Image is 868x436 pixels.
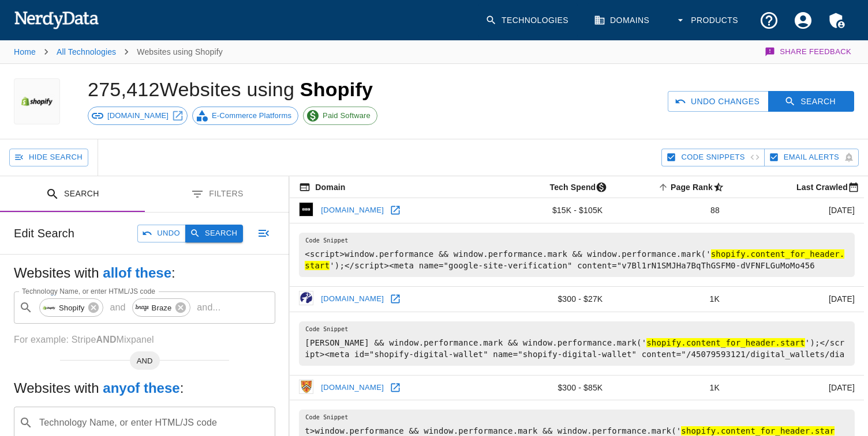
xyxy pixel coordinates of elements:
[145,301,178,314] span: Braze
[661,149,764,166] button: Hide Code Snippets
[185,225,243,242] button: Search
[784,151,839,164] span: You are receiving email alerts for this report. Click to disable.
[729,198,864,223] td: [DATE]
[681,151,744,164] span: Hide Code Snippets
[587,3,659,37] a: Domains
[316,110,377,122] span: Paid Software
[781,180,864,194] span: Most recent date this website was successfully crawled
[14,40,223,63] nav: breadcrumb
[729,375,864,400] td: [DATE]
[14,47,36,56] a: Home
[88,78,373,100] h1: 275,412 Websites using
[820,3,854,37] button: Admin Menu
[612,286,729,312] td: 1K
[299,380,313,394] img: uwaterloo.ca icon
[487,375,612,400] td: $300 - $85K
[299,291,313,305] img: jkp.com icon
[646,338,805,347] hl: shopify.content_for_header.start
[668,91,769,112] button: Undo Changes
[387,290,404,308] a: Open jkp.com in new window
[205,110,298,122] span: E-Commerce Platforms
[103,265,171,280] b: all of these
[729,286,864,312] td: [DATE]
[105,301,130,314] p: and
[318,379,387,397] a: [DOMAIN_NAME]
[768,91,854,112] button: Search
[19,78,55,124] img: Shopify logo
[612,375,729,400] td: 1K
[39,298,103,317] div: Shopify
[656,180,729,194] span: A page popularity ranking based on a domain's backlinks. Smaller numbers signal more popular doma...
[752,3,786,37] button: Support and Documentation
[387,202,404,219] a: Open bbc.com in new window
[318,290,387,308] a: [DOMAIN_NAME]
[145,176,290,213] button: Filters
[137,225,186,242] button: Undo
[14,8,99,31] img: NerdyData.com
[299,180,345,194] span: The registered domain name (i.e. "nerdydata.com").
[487,286,612,312] td: $300 - $27K
[299,233,855,277] pre: <script>window.performance && window.performance.mark && window.performance.mark(' ');</script><m...
[299,202,313,217] img: bbc.com icon
[763,40,854,63] button: Share Feedback
[14,379,275,397] h5: Websites with :
[88,107,188,125] a: [DOMAIN_NAME]
[57,47,116,56] a: All Technologies
[786,3,820,37] button: Account Settings
[101,110,175,122] span: [DOMAIN_NAME]
[764,149,859,166] button: You are receiving email alerts for this report. Click to disable.
[535,180,612,194] span: The estimated minimum and maximum annual tech spend each webpage has, based on the free, freemium...
[192,301,225,314] p: and ...
[478,3,578,37] a: Technologies
[9,149,88,166] button: Hide Search
[96,335,116,344] b: AND
[300,78,373,100] span: Shopify
[14,333,275,347] p: For example: Stripe Mixpanel
[130,355,160,367] span: AND
[22,286,155,296] label: Technology Name, or enter HTML/JS code
[103,380,179,396] b: any of these
[487,198,612,223] td: $15K - $105K
[132,298,191,317] div: Braze
[192,107,298,125] a: E-Commerce Platforms
[299,321,855,366] pre: [PERSON_NAME] && window.performance.mark && window.performance.mark(' ');</script><meta id="shopi...
[14,224,74,242] h6: Edit Search
[137,46,223,58] p: Websites using Shopify
[14,264,275,282] h5: Websites with :
[387,379,404,396] a: Open uwaterloo.ca in new window
[53,301,91,314] span: Shopify
[318,202,387,219] a: [DOMAIN_NAME]
[668,3,747,37] button: Products
[612,198,729,223] td: 88
[305,249,844,270] hl: shopify.content_for_header.start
